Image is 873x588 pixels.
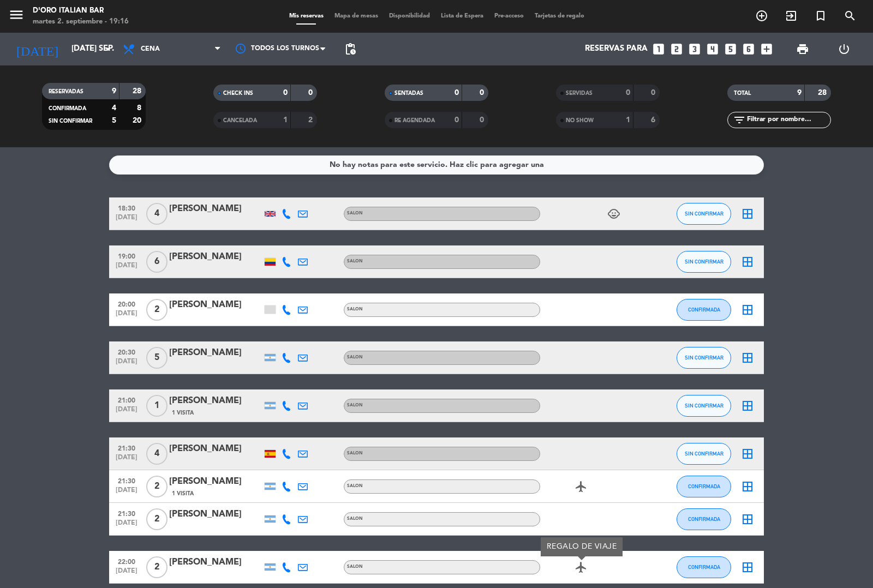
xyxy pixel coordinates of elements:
[33,16,129,27] div: martes 2. septiembre - 19:16
[169,394,262,408] div: [PERSON_NAME]
[113,454,140,466] span: [DATE]
[283,116,288,124] strong: 1
[169,202,262,216] div: [PERSON_NAME]
[687,42,702,56] i: looks_3
[347,451,363,455] span: SALON
[677,556,731,578] button: CONFIRMADA
[146,508,168,530] span: 2
[651,116,657,124] strong: 6
[677,203,731,225] button: SIN CONFIRMAR
[172,489,194,498] span: 1 Visita
[688,307,720,313] span: CONFIRMADA
[344,43,357,56] span: pending_actions
[818,89,829,97] strong: 28
[113,441,140,454] span: 21:30
[137,104,143,112] strong: 8
[435,13,489,19] span: Lista de Espera
[741,480,754,493] i: border_all
[626,116,630,124] strong: 1
[677,299,731,321] button: CONFIRMADA
[169,555,262,569] div: [PERSON_NAME]
[133,117,143,124] strong: 20
[705,42,720,56] i: looks_4
[146,395,168,417] span: 1
[8,7,25,23] i: menu
[49,106,86,111] span: CONFIRMADA
[677,251,731,273] button: SIN CONFIRMAR
[113,345,140,358] span: 20:30
[685,403,723,409] span: SIN CONFIRMAR
[113,393,140,406] span: 21:00
[113,262,140,274] span: [DATE]
[113,249,140,262] span: 19:00
[669,42,684,56] i: looks_two
[607,207,620,220] i: child_care
[169,442,262,456] div: [PERSON_NAME]
[8,7,25,27] button: menu
[677,508,731,530] button: CONFIRMADA
[113,567,140,580] span: [DATE]
[347,403,363,407] span: SALON
[384,13,435,19] span: Disponibilidad
[347,517,363,521] span: SALON
[480,116,486,124] strong: 0
[113,297,140,310] span: 20:00
[394,91,423,96] span: SENTADAS
[741,513,754,526] i: border_all
[49,89,83,94] span: RESERVADAS
[796,43,809,56] span: print
[347,307,363,311] span: SALON
[688,483,720,489] span: CONFIRMADA
[741,561,754,574] i: border_all
[172,409,194,417] span: 1 Visita
[785,9,798,22] i: exit_to_app
[284,13,329,19] span: Mis reservas
[113,519,140,532] span: [DATE]
[755,9,768,22] i: add_circle_outline
[688,564,720,570] span: CONFIRMADA
[797,89,802,97] strong: 9
[146,556,168,578] span: 2
[146,476,168,497] span: 2
[455,116,459,124] strong: 0
[133,87,143,95] strong: 28
[529,13,590,19] span: Tarjetas de regalo
[677,395,731,417] button: SIN CONFIRMAR
[169,346,262,360] div: [PERSON_NAME]
[733,113,746,127] i: filter_list
[146,251,168,273] span: 6
[146,347,168,369] span: 5
[760,42,774,56] i: add_box
[489,13,529,19] span: Pre-acceso
[113,555,140,567] span: 22:00
[677,443,731,465] button: SIN CONFIRMAR
[677,347,731,369] button: SIN CONFIRMAR
[112,104,116,112] strong: 4
[838,43,851,56] i: power_settings_new
[112,117,116,124] strong: 5
[741,207,754,220] i: border_all
[169,250,262,264] div: [PERSON_NAME]
[480,89,486,97] strong: 0
[685,211,723,217] span: SIN CONFIRMAR
[741,303,754,316] i: border_all
[814,9,827,22] i: turned_in_not
[146,299,168,321] span: 2
[113,201,140,214] span: 18:30
[113,358,140,370] span: [DATE]
[308,116,315,124] strong: 2
[575,480,588,493] i: airplanemode_active
[585,44,648,54] span: Reservas para
[113,310,140,322] span: [DATE]
[566,118,594,123] span: NO SHOW
[223,91,253,96] span: CHECK INS
[112,87,116,95] strong: 9
[742,42,756,56] i: looks_6
[113,507,140,519] span: 21:30
[329,13,384,19] span: Mapa de mesas
[688,516,720,522] span: CONFIRMADA
[347,211,363,215] span: SALON
[844,9,857,22] i: search
[394,118,435,123] span: RE AGENDADA
[101,43,115,56] i: arrow_drop_down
